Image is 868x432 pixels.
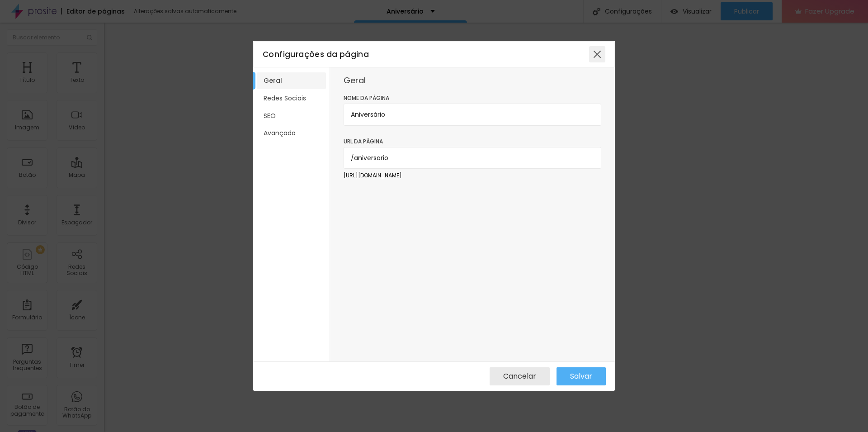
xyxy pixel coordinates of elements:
[557,367,606,385] button: Salvar
[257,108,326,124] li: SEO
[344,76,601,85] div: Geral
[503,372,536,380] span: Cancelar
[257,90,326,107] li: Redes Sociais
[257,125,326,142] li: Avançado
[344,94,389,102] span: Nome da página
[570,372,592,380] span: Salvar
[257,72,326,89] li: Geral
[263,49,369,60] span: Configurações da página
[344,138,383,145] span: URL da página
[490,367,550,385] button: Cancelar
